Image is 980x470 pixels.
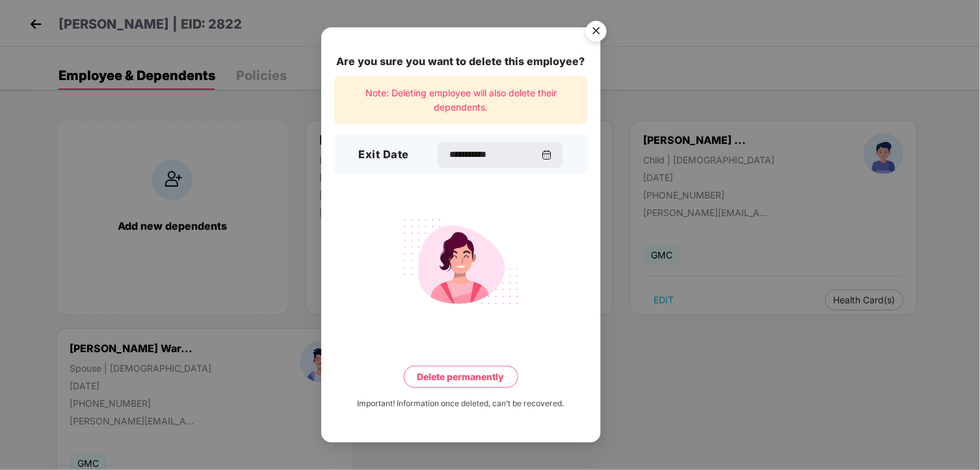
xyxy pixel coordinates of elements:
[578,15,615,51] img: svg+xml;base64,PHN2ZyB4bWxucz0iaHR0cDovL3d3dy53My5vcmcvMjAwMC9zdmciIHdpZHRoPSI1NiIgaGVpZ2h0PSI1Ni...
[388,211,534,312] img: svg+xml;base64,PHN2ZyB4bWxucz0iaHR0cDovL3d3dy53My5vcmcvMjAwMC9zdmciIHdpZHRoPSIyMjQiIGhlaWdodD0iMT...
[578,15,613,50] button: Close
[542,150,552,160] img: svg+xml;base64,PHN2ZyBpZD0iQ2FsZW5kYXItMzJ4MzIiIHhtbG5zPSJodHRwOi8vd3d3LnczLm9yZy8yMDAwL3N2ZyIgd2...
[358,398,564,410] div: Important! Information once deleted, can’t be recovered.
[334,53,588,70] div: Are you sure you want to delete this employee?
[359,146,410,163] h3: Exit Date
[404,366,518,388] button: Delete permanently
[334,76,588,125] div: Note: Deleting employee will also delete their dependents.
